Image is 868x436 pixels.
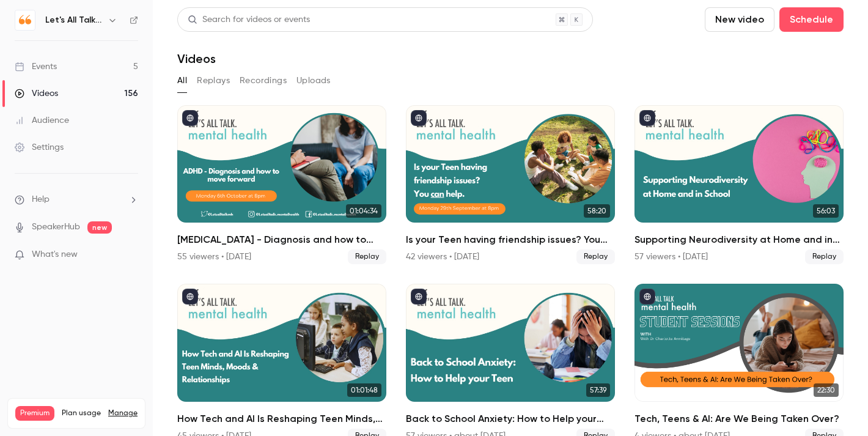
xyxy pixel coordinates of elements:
[15,406,54,421] span: Premium
[15,61,57,73] div: Events
[634,232,844,247] h2: Supporting Neurodiversity at Home and in School
[15,141,64,153] div: Settings
[586,383,610,397] span: 57:39
[87,221,112,234] span: new
[177,251,251,263] div: 55 viewers • [DATE]
[406,105,615,264] a: 58:20Is your Teen having friendship issues? You can help.42 viewers • [DATE]Replay
[634,251,708,263] div: 57 viewers • [DATE]
[634,105,844,264] a: 56:03Supporting Neurodiversity at Home and in School57 viewers • [DATE]Replay
[406,232,615,247] h2: Is your Teen having friendship issues? You can help.
[411,289,427,305] button: published
[813,204,839,218] span: 56:03
[779,7,844,32] button: Schedule
[15,114,69,127] div: Audience
[347,383,381,397] span: 01:01:48
[188,13,310,26] div: Search for videos or events
[705,7,774,32] button: New video
[182,289,198,305] button: published
[639,110,655,126] button: published
[177,7,844,429] section: Videos
[177,71,187,91] button: All
[634,105,844,264] li: Supporting Neurodiversity at Home and in School
[406,251,479,263] div: 42 viewers • [DATE]
[296,71,331,91] button: Uploads
[177,412,386,426] h2: How Tech and AI Is Reshaping Teen Minds, Moods & Relationships
[45,14,103,26] h6: Let's All Talk Mental Health
[411,110,427,126] button: published
[197,71,230,91] button: Replays
[15,10,35,30] img: Let's All Talk Mental Health
[805,249,844,264] span: Replay
[240,71,287,91] button: Recordings
[634,412,844,426] h2: Tech, Teens & AI: Are We Being Taken Over?
[584,204,610,218] span: 58:20
[32,248,78,261] span: What's new
[123,249,138,260] iframe: Noticeable Trigger
[177,105,386,264] li: ADHD - Diagnosis and how to move forward
[182,110,198,126] button: published
[177,105,386,264] a: 01:04:34[MEDICAL_DATA] - Diagnosis and how to move forward55 viewers • [DATE]Replay
[814,383,839,397] span: 22:30
[32,221,80,234] a: SpeakerHub
[406,105,615,264] li: Is your Teen having friendship issues? You can help.
[177,232,386,247] h2: [MEDICAL_DATA] - Diagnosis and how to move forward
[62,408,101,418] span: Plan usage
[406,412,615,426] h2: Back to School Anxiety: How to Help your Teen
[346,204,381,218] span: 01:04:34
[576,249,615,264] span: Replay
[177,51,216,66] h1: Videos
[108,408,138,418] a: Manage
[348,249,386,264] span: Replay
[15,193,138,206] li: help-dropdown-opener
[639,289,655,305] button: published
[32,193,50,206] span: Help
[15,87,58,100] div: Videos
